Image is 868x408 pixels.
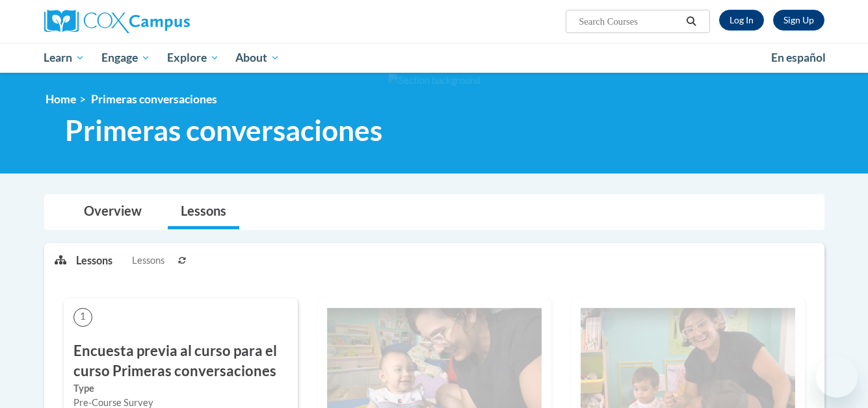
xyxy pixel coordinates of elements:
input: Search Courses [577,14,681,29]
i:  [685,17,697,27]
span: Primeras conversaciones [91,92,217,106]
a: Log In [719,10,764,31]
a: En español [763,44,834,71]
a: Engage [93,43,159,73]
span: Lessons [132,253,164,268]
span: About [235,50,280,66]
a: Lessons [168,195,239,229]
label: Type [73,381,288,396]
a: About [227,43,288,73]
a: Overview [71,195,155,229]
a: Cox Campus [44,10,291,33]
p: Lessons [76,253,112,268]
span: 1 [73,308,92,327]
img: Section background [388,73,480,88]
span: Primeras conversaciones [65,113,382,147]
a: Explore [159,43,228,73]
h3: Encuesta previa al curso para el curso Primeras conversaciones [73,341,288,381]
div: Main menu [25,43,844,73]
a: Register [773,10,824,31]
span: Explore [167,50,219,66]
span: Engage [101,50,150,66]
iframe: Button to launch messaging window [816,356,858,398]
a: Learn [36,43,94,73]
img: Cox Campus [44,10,190,33]
span: Learn [44,50,85,66]
a: Home [46,92,76,106]
button: Search [681,14,701,29]
span: En español [771,51,826,64]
